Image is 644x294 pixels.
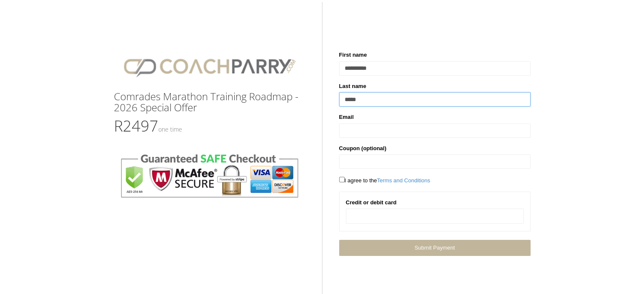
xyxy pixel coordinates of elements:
label: Last name [339,82,366,91]
iframe: Secure card payment input frame [351,213,518,220]
span: R2497 [114,115,182,136]
img: CPlogo.png [114,51,305,82]
label: First name [339,51,367,59]
span: Submit Payment [415,245,455,251]
label: Coupon (optional) [339,144,387,153]
small: One time [158,125,182,133]
label: Credit or debit card [346,198,397,207]
a: Submit Payment [339,240,531,256]
a: Terms and Conditions [377,177,430,184]
h3: Comrades Marathon Training Roadmap - 2026 Special Offer [114,91,305,113]
span: I agree to the [339,177,430,184]
label: Email [339,113,354,121]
